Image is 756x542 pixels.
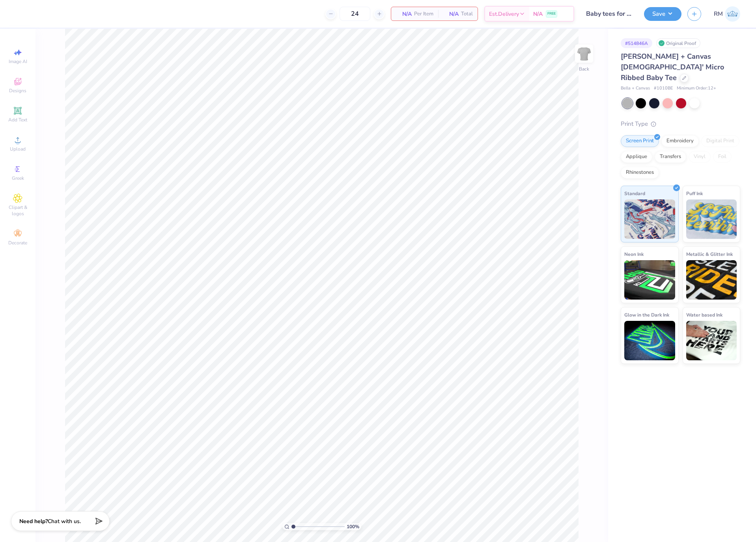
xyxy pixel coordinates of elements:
div: Embroidery [661,135,699,147]
span: Greek [12,175,24,181]
span: Chat with us. [48,518,81,525]
span: Bella + Canvas [621,85,650,92]
div: Original Proof [656,38,700,48]
span: Glow in the Dark Ink [624,311,669,319]
a: RM [714,6,740,22]
div: Foil [713,151,732,163]
span: Minimum Order: 12 + [677,85,716,92]
span: 100 % [347,523,359,530]
span: FREE [547,11,556,17]
span: [PERSON_NAME] + Canvas [DEMOGRAPHIC_DATA]' Micro Ribbed Baby Tee [621,52,724,82]
span: # 1010BE [654,85,673,92]
div: Vinyl [689,151,711,163]
span: Decorate [8,240,27,246]
img: Glow in the Dark Ink [624,321,675,360]
img: Back [576,46,592,61]
div: Digital Print [701,135,739,147]
img: Water based Ink [686,321,737,360]
img: Ronald Manipon [725,6,740,22]
div: Screen Print [621,135,659,147]
img: Metallic & Glitter Ink [686,260,737,300]
span: N/A [443,10,459,18]
span: RM [714,9,723,19]
span: Upload [10,146,26,152]
div: Transfers [655,151,686,163]
img: Standard [624,199,675,239]
span: Designs [9,88,26,94]
div: Print Type [621,119,740,129]
div: Rhinestones [621,167,659,179]
span: Add Text [8,117,27,123]
span: Clipart & logos [4,204,32,217]
button: Save [644,7,681,21]
img: Puff Ink [686,199,737,239]
span: Total [461,10,473,18]
strong: Need help? [19,518,48,525]
span: Neon Ink [624,250,644,258]
span: N/A [533,10,543,18]
div: # 514846A [621,38,652,48]
span: Water based Ink [686,311,722,319]
input: – – [340,7,370,21]
input: Untitled Design [580,6,638,22]
span: Per Item [414,10,433,18]
img: Neon Ink [624,260,675,300]
div: Applique [621,151,652,163]
span: N/A [396,10,412,18]
span: Est. Delivery [489,10,519,18]
div: Back [579,65,589,73]
span: Puff Ink [686,189,703,197]
span: Standard [624,189,645,197]
span: Image AI [9,58,27,65]
span: Metallic & Glitter Ink [686,250,733,258]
